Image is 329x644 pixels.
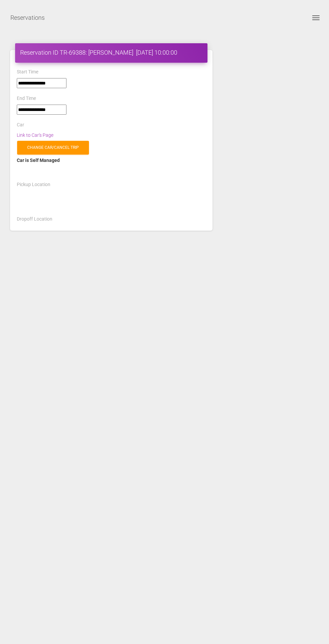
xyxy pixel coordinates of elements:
label: Dropoff Location [17,216,52,223]
h4: Reservation ID TR-69388: [PERSON_NAME] [DATE] 10:00:00 [20,48,202,57]
label: Pickup Location [17,181,50,188]
a: Change car/cancel trip [17,141,89,155]
label: Start Time [17,69,38,75]
button: Toggle navigation [308,14,324,22]
div: Car is Self Managed [17,156,206,164]
label: End Time [17,95,36,102]
a: Link to Car's Page [17,132,53,138]
label: Car [17,122,24,128]
a: Reservations [10,9,45,26]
